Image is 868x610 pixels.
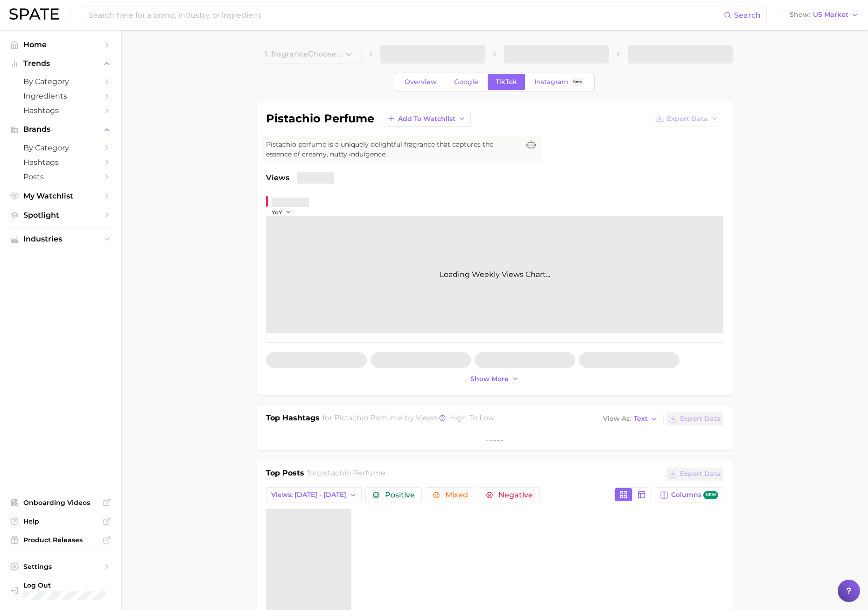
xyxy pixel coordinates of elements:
a: Onboarding Videos [7,496,114,510]
a: by Category [7,74,114,89]
span: Show more [470,375,509,383]
button: Columnsnew [655,487,723,503]
a: Help [7,514,114,528]
button: Show more [468,373,521,385]
span: by Category [23,77,98,86]
span: Columns [671,491,718,500]
span: Text [634,416,648,421]
span: Posts [23,172,98,181]
span: Product Releases [23,536,98,544]
span: Pistachio perfume is a uniquely delightful fragrance that captures the essence of creamy, nutty i... [266,140,520,159]
span: Instagram [534,78,568,86]
button: Add to Watchlist [382,111,471,127]
span: Views [266,172,289,184]
span: Help [23,517,98,525]
button: YoY [272,208,292,216]
button: 1. fragranceChoose Category [257,45,362,64]
button: ShowUS Market [787,9,861,21]
button: View AsText [601,413,660,425]
a: My Watchlist [7,189,114,203]
span: Views: [DATE] - [DATE] [271,491,346,499]
h1: Top Hashtags [266,412,320,426]
button: Industries [7,232,114,246]
button: Export Data [666,468,723,481]
span: Export Data [667,115,708,123]
span: Overview [405,78,437,86]
a: Posts [7,170,114,184]
span: Export Data [680,470,721,478]
span: Trends [23,59,98,68]
span: Spotlight [23,211,98,220]
span: high to low [449,413,495,422]
span: by Category [23,143,98,152]
span: View As [603,416,631,421]
a: Overview [397,74,445,90]
span: Hashtags [23,106,98,115]
a: Ingredients [7,89,114,103]
span: Export Data [680,415,721,423]
span: YoY [272,208,282,216]
h1: Top Posts [266,468,304,482]
a: TikTok [488,74,525,90]
a: Settings [7,560,114,574]
span: My Watchlist [23,192,98,200]
input: Search here for a brand, industry, or ingredient [88,7,724,23]
span: Settings [23,562,98,571]
span: Positive [385,491,415,499]
h2: for by Views [322,412,495,426]
span: Show [790,12,810,17]
a: Home [7,37,114,52]
span: Hashtags [23,158,98,167]
a: Hashtags [7,155,114,170]
a: InstagramBeta [526,74,593,90]
span: new [703,491,718,500]
span: Add to Watchlist [398,115,455,123]
span: Onboarding Videos [23,498,98,507]
div: Loading Weekly Views Chart... [266,216,723,333]
span: 1. fragrance Choose Category [265,50,344,58]
a: Product Releases [7,533,114,547]
span: Search [734,11,761,20]
button: Export Data [651,111,723,127]
button: Views: [DATE] - [DATE] [266,487,362,503]
span: pistachio perfume [334,413,403,422]
a: Hashtags [7,103,114,118]
h2: for [307,468,385,482]
span: Home [23,40,98,49]
h1: pistachio perfume [266,113,374,124]
span: Google [454,78,478,86]
span: Negative [498,491,533,499]
button: Export Data [666,412,723,426]
span: Beta [573,78,582,86]
a: Spotlight [7,208,114,222]
img: SPATE [9,8,59,20]
span: pistachio perfume [317,468,385,477]
span: Ingredients [23,92,98,100]
a: Google [446,74,486,90]
span: Log Out [23,581,114,589]
span: Mixed [445,491,468,499]
span: US Market [813,12,848,17]
a: by Category [7,141,114,155]
span: TikTok [496,78,517,86]
button: Brands [7,122,114,136]
span: Brands [23,125,98,134]
button: Trends [7,57,114,71]
span: Industries [23,235,98,243]
a: Log out. Currently logged in with e-mail jacob.demos@robertet.com. [7,578,114,603]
